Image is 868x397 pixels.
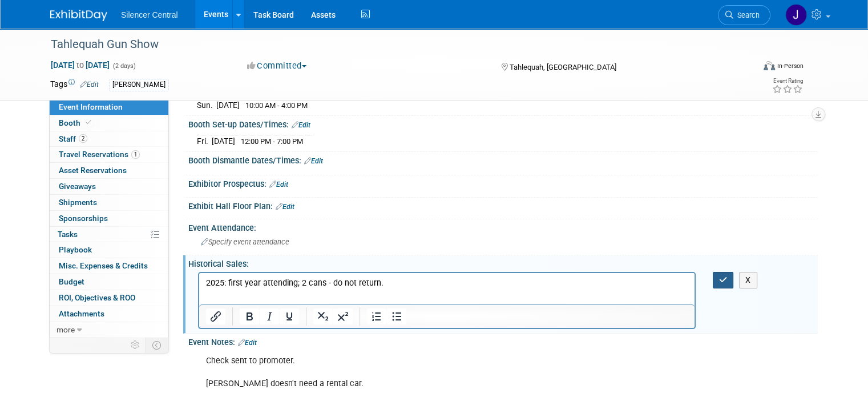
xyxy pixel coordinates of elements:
button: Italic [260,308,279,324]
img: ExhibitDay [50,10,107,21]
div: Event Format [692,59,804,77]
div: [PERSON_NAME] [109,79,169,91]
button: X [739,272,757,288]
span: 1 [131,150,140,159]
a: Booth [50,115,168,131]
div: Exhibitor Prospectus: [188,175,818,190]
a: Budget [50,274,168,290]
td: Tags [50,78,99,91]
span: to [75,61,86,70]
span: Staff [59,134,87,143]
div: Check sent to promoter. [PERSON_NAME] doesn't need a rental car. [198,350,696,395]
button: Underline [280,308,299,324]
a: Asset Reservations [50,163,168,178]
a: Edit [238,339,257,347]
div: Exhibit Hall Floor Plan: [188,198,818,212]
a: Attachments [50,306,168,322]
span: Travel Reservations [59,150,140,159]
span: Shipments [59,198,97,207]
div: Booth Set-up Dates/Times: [188,116,818,131]
span: 12:00 PM - 7:00 PM [241,137,303,146]
span: Attachments [59,309,104,318]
td: Personalize Event Tab Strip [126,338,146,352]
a: Travel Reservations1 [50,147,168,162]
span: Tahlequah, [GEOGRAPHIC_DATA] [510,63,616,71]
div: Event Notes: [188,334,818,348]
span: Budget [59,277,84,286]
span: Event Information [59,102,123,111]
td: [DATE] [216,99,240,111]
i: Booth reservation complete [86,119,91,126]
div: Tahlequah Gun Show [47,34,740,55]
span: (2 days) [112,62,136,70]
span: Asset Reservations [59,166,127,175]
span: 10:00 AM - 4:00 PM [245,101,308,110]
td: Sun. [197,99,216,111]
a: Misc. Expenses & Credits [50,258,168,274]
a: Shipments [50,195,168,210]
a: Tasks [50,227,168,242]
a: Edit [304,157,323,165]
button: Subscript [313,308,333,324]
span: Sponsorships [59,214,108,223]
span: Silencer Central [121,10,178,19]
button: Bullet list [387,308,406,324]
td: [DATE] [212,135,235,147]
span: Playbook [59,245,92,254]
div: Event Rating [772,78,803,84]
a: ROI, Objectives & ROO [50,290,168,306]
button: Numbered list [367,308,386,324]
div: Booth Dismantle Dates/Times: [188,152,818,167]
div: Event Attendance: [188,219,818,234]
div: Historical Sales: [188,255,818,270]
span: Giveaways [59,182,96,191]
img: Jessica Crawford [785,4,807,26]
div: In-Person [777,62,804,70]
span: Misc. Expenses & Credits [59,261,148,270]
span: [DATE] [DATE] [50,60,110,70]
span: Search [733,11,760,19]
span: Tasks [58,230,78,239]
img: Format-Inperson.png [764,61,775,70]
td: Fri. [197,135,212,147]
span: Specify event attendance [201,238,289,246]
a: Edit [292,121,310,129]
button: Bold [240,308,259,324]
a: Event Information [50,99,168,115]
span: more [56,325,75,334]
a: Edit [276,203,294,211]
a: Edit [80,81,99,89]
span: ROI, Objectives & ROO [59,293,135,302]
a: Edit [269,181,288,189]
button: Committed [243,60,311,72]
a: Playbook [50,242,168,258]
a: Search [718,5,770,25]
span: Booth [59,118,94,127]
button: Insert/edit link [206,308,225,324]
span: 2 [79,134,87,143]
a: Staff2 [50,131,168,147]
a: Giveaways [50,179,168,194]
td: Toggle Event Tabs [146,338,169,352]
a: Sponsorships [50,211,168,226]
a: more [50,322,168,338]
iframe: Rich Text Area [199,273,695,304]
button: Superscript [333,308,353,324]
